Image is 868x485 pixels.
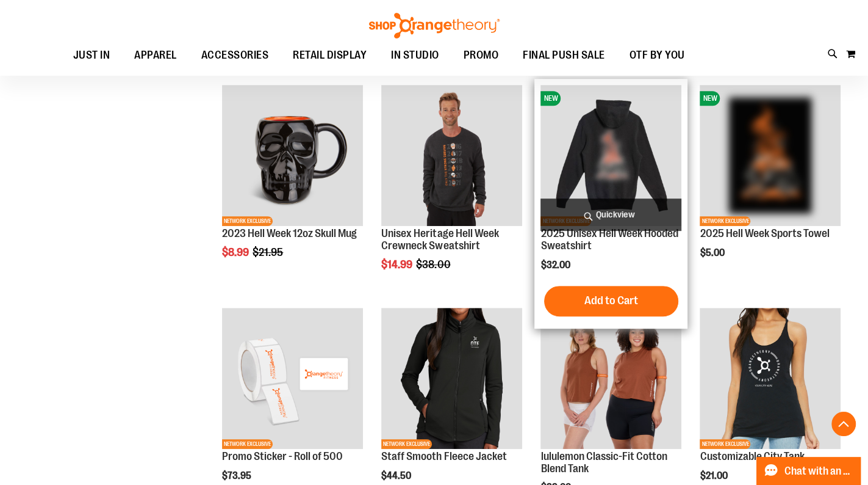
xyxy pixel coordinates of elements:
[222,308,363,451] a: Promo Sticker - Roll of 500NETWORK EXCLUSIVE
[222,216,273,226] span: NETWORK EXCLUSIVE
[222,246,251,258] span: $8.99
[222,85,363,228] a: Product image for Hell Week 12oz Skull MugNETWORK EXCLUSIVE
[700,470,729,481] span: $21.00
[381,258,414,271] span: $14.99
[381,85,522,228] a: Product image for Unisex Heritage Hell Week Crewneck Sweatshirt
[523,42,605,69] span: FINAL PUSH SALE
[281,42,379,70] a: RETAIL DISPLAY
[293,42,367,69] span: RETAIL DISPLAY
[381,450,506,462] a: Staff Smooth Fleece Jacket
[700,91,720,106] span: NEW
[134,42,177,69] span: APPAREL
[540,308,681,451] a: lululemon Classic-Fit Cotton Blend Tank
[381,308,522,451] a: Product image for Smooth Fleece JacketNETWORK EXCLUSIVE
[201,42,269,69] span: ACCESSORIES
[540,450,667,475] a: lululemon Classic-Fit Cotton Blend Tank
[700,450,804,462] a: Customizable City Tank
[629,42,685,69] span: OTF BY YOU
[381,227,498,252] a: Unisex Heritage Hell Week Crewneck Sweatshirt
[381,470,413,481] span: $44.50
[381,85,522,226] img: Product image for Unisex Heritage Hell Week Crewneck Sweatshirt
[222,439,273,449] span: NETWORK EXCLUSIVE
[222,85,363,226] img: Product image for Hell Week 12oz Skull Mug
[73,42,110,69] span: JUST IN
[831,412,856,436] button: Back To Top
[700,85,841,228] a: OTF 2025 Hell Week Event RetailNEWNETWORK EXCLUSIVE
[700,308,841,449] img: Product image for Customizable City Tank
[540,260,572,271] span: $32.00
[540,199,681,231] a: Quickview
[700,439,750,449] span: NETWORK EXCLUSIVE
[540,85,681,228] a: 2025 Hell Week Hooded SweatshirtNEWNETWORK EXCLUSIVE
[544,286,678,316] button: Add to Cart
[540,308,681,449] img: lululemon Classic-Fit Cotton Blend Tank
[367,13,501,38] img: Shop Orangetheory
[784,465,853,477] span: Chat with an Expert
[391,42,439,69] span: IN STUDIO
[756,457,861,485] button: Chat with an Expert
[381,308,522,449] img: Product image for Smooth Fleece Jacket
[694,79,847,289] div: product
[379,42,451,70] a: IN STUDIO
[700,85,841,226] img: OTF 2025 Hell Week Event Retail
[511,42,617,70] a: FINAL PUSH SALE
[381,439,432,449] span: NETWORK EXCLUSIVE
[253,246,285,258] span: $21.95
[122,42,189,70] a: APPAREL
[222,470,253,481] span: $73.95
[61,42,123,70] a: JUST IN
[189,42,281,70] a: ACCESSORIES
[222,308,363,449] img: Promo Sticker - Roll of 500
[617,42,697,70] a: OTF BY YOU
[451,42,511,70] a: PROMO
[700,308,841,451] a: Product image for Customizable City TankNETWORK EXCLUSIVE
[222,227,357,239] a: 2023 Hell Week 12oz Skull Mug
[375,79,528,301] div: product
[540,91,561,106] span: NEW
[222,450,343,462] a: Promo Sticker - Roll of 500
[534,79,687,328] div: product
[700,247,726,258] span: $5.00
[416,258,452,271] span: $38.00
[540,85,681,226] img: 2025 Hell Week Hooded Sweatshirt
[540,227,678,252] a: 2025 Unisex Hell Week Hooded Sweatshirt
[216,79,369,289] div: product
[464,42,499,69] span: PROMO
[700,216,750,226] span: NETWORK EXCLUSIVE
[584,294,638,307] span: Add to Cart
[700,227,829,239] a: 2025 Hell Week Sports Towel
